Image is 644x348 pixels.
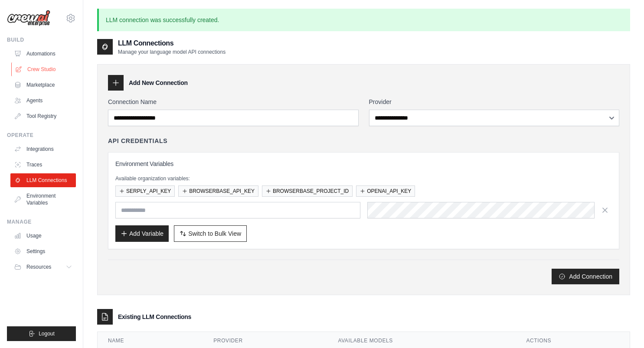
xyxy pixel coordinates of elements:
[26,263,51,270] span: Resources
[262,185,353,197] button: BROWSERBASE_PROJECT_ID
[10,142,76,156] a: Integrations
[10,189,76,210] a: Environment Variables
[118,312,191,321] h3: Existing LLM Connections
[10,260,76,274] button: Resources
[10,78,76,92] a: Marketplace
[552,269,619,284] button: Add Connection
[118,38,226,49] h2: LLM Connections
[369,98,620,106] label: Provider
[10,94,76,107] a: Agents
[178,185,258,197] button: BROWSERBASE_API_KEY
[10,109,76,123] a: Tool Registry
[188,229,241,238] span: Switch to Bulk View
[108,137,167,145] h4: API Credentials
[356,185,415,197] button: OPENAI_API_KEY
[174,225,247,242] button: Switch to Bulk View
[118,49,226,55] p: Manage your language model API connections
[115,159,612,168] h3: Environment Variables
[10,244,76,258] a: Settings
[39,330,55,337] span: Logout
[115,185,175,197] button: SERPLY_API_KEY
[7,218,76,225] div: Manage
[11,62,77,76] a: Crew Studio
[115,225,169,242] button: Add Variable
[7,10,50,26] img: Logo
[108,98,359,106] label: Connection Name
[129,78,188,87] h3: Add New Connection
[7,36,76,43] div: Build
[97,9,630,31] p: LLM connection was successfully created.
[10,173,76,187] a: LLM Connections
[10,47,76,61] a: Automations
[10,158,76,172] a: Traces
[7,132,76,139] div: Operate
[10,229,76,243] a: Usage
[115,175,612,182] p: Available organization variables:
[7,326,76,341] button: Logout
